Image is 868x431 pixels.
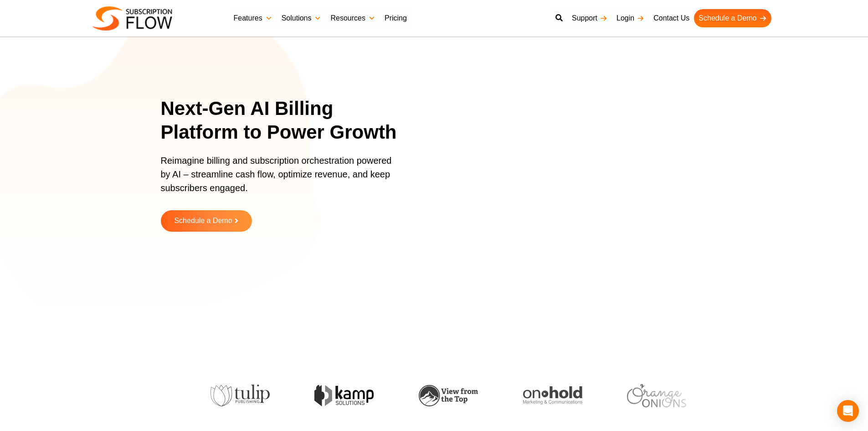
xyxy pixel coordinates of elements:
[314,385,374,406] img: kamp-solution
[567,9,612,27] a: Support
[277,9,326,27] a: Solutions
[161,210,252,232] a: Schedule a Demo
[694,9,771,27] a: Schedule a Demo
[211,384,270,406] img: tulip-publishing
[380,9,411,27] a: Pricing
[326,9,380,27] a: Resources
[523,386,582,405] img: onhold-marketing
[161,97,409,145] h1: Next-Gen AI Billing Platform to Power Growth
[161,154,398,204] p: Reimagine billing and subscription orchestration powered by AI – streamline cash flow, optimize r...
[174,217,232,225] span: Schedule a Demo
[92,6,172,31] img: Subscriptionflow
[229,9,277,27] a: Features
[837,400,859,422] div: Open Intercom Messenger
[627,384,686,407] img: orange-onions
[419,385,478,406] img: view-from-the-top
[649,9,694,27] a: Contact Us
[612,9,649,27] a: Login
